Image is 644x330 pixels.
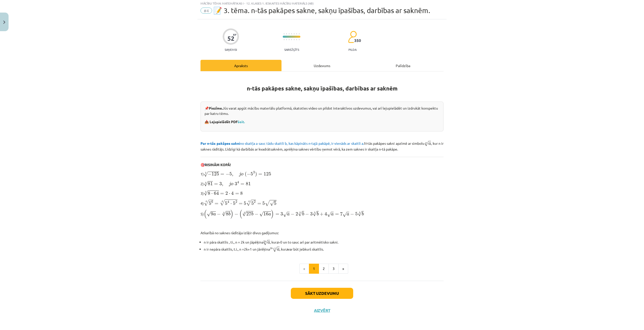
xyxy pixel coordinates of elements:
[350,212,354,216] span: −
[229,182,231,186] span: j
[200,180,444,187] p: 2)
[281,60,363,71] div: Uzdevums
[213,6,430,15] span: 📝 3. tēma. n-tās pakāpes sakne, sakņu īpašības, darbības ar saknēm.
[225,192,228,195] span: 2
[211,201,213,203] span: 6
[215,203,218,205] span: =
[211,193,213,195] span: ⋅
[200,230,444,235] p: Atkarībā no saknes rādītāja izšķir divus gadījumus:
[270,201,274,206] span: √
[229,193,230,195] span: ⋅
[284,33,284,34] img: icon-short-line-57e1e144782c952c97e751825c79c345078a6d821885a25fce030b3d8c18986b.svg
[263,212,268,216] span: 16
[331,213,334,216] span: a
[245,172,247,177] span: (
[291,39,292,40] img: icon-short-line-57e1e144782c952c97e751825c79c345078a6d821885a25fce030b3d8c18986b.svg
[246,182,251,185] span: 81
[283,212,287,217] span: √
[205,106,439,116] p: 📌 Jūs varat apgūt mācību materiālu platformā, skatoties video un pildot interaktīvos uzdevumus, v...
[240,183,244,185] span: =
[226,172,229,176] span: −
[205,162,231,167] b: RISINĀM KOPĀ!
[310,212,313,216] span: 3
[271,247,272,249] span: k
[320,212,324,216] span: +
[214,183,218,185] span: =
[335,213,339,215] span: =
[200,2,444,5] div: Mācību tēma: Matemātikas i - 12. klases 1. ieskaites mācību materiāls (ab)
[3,21,5,24] img: icon-close-lesson-0947bae3869378f0d4975bcd49f059093ad1ed9edebbc8119c70593378902aed.svg
[239,203,243,205] span: =
[227,200,229,203] span: 4
[294,39,294,40] img: icon-short-line-57e1e144782c952c97e751825c79c345078a6d821885a25fce030b3d8c18986b.svg
[225,202,227,205] span: 5
[208,182,213,185] span: 81
[220,173,224,175] span: =
[275,213,279,215] span: =
[230,203,232,205] span: ⋅
[213,213,216,216] span: a
[291,212,294,216] span: −
[220,193,224,195] span: =
[200,141,364,146] span: no skaitļa a sauc tādu skaitli b, kas kāpināts n-tajā pakāpē, ir vienāds ar skaitli a.
[240,192,243,195] span: 8
[272,248,274,249] span: +
[242,211,246,216] span: √
[200,190,444,196] p: 3)
[296,212,298,216] span: 2
[298,211,302,216] span: √
[284,48,299,51] p: Sarežģīts
[234,212,238,216] span: −
[299,39,299,40] img: icon-short-line-57e1e144782c952c97e751825c79c345078a6d821885a25fce030b3d8c18986b.svg
[363,60,444,71] div: Palīdzība
[327,212,331,217] span: √
[277,248,279,251] span: a
[313,211,317,216] span: √
[200,60,281,71] div: Apraksts
[200,209,444,219] p: 5)
[237,181,239,184] span: 4
[207,211,211,217] span: √
[284,39,284,40] img: icon-short-line-57e1e144782c952c97e751825c79c345078a6d821885a25fce030b3d8c18986b.svg
[238,119,245,124] a: šeit.
[200,170,444,177] p: 1)
[220,200,225,206] span: √
[247,85,397,92] strong: n-tās pakāpes sakne, sakņu īpašības, darbības ar saknēm
[309,264,319,274] button: 1
[270,247,271,249] span: 2
[204,172,208,177] span: √
[254,201,256,203] span: 2
[347,213,349,216] span: a
[424,141,428,146] span: √
[338,264,348,274] button: »
[329,264,339,274] button: 3
[204,246,444,252] li: n ir nepāra skaitlis, t.i., n =2k+1 un jārēķina , kur var būt jebkurš skaitlis.
[200,140,444,152] p: N-tās pakāpes sakni apzīmē ar simbolu , kur n ir saknes rādītājs. Līdzīgi kā darbībās ar kvadrāts...
[262,202,265,205] span: 5
[355,212,358,216] span: 5
[235,182,237,185] span: 3
[200,199,444,206] p: 4)
[212,172,219,176] span: 125
[348,48,356,51] p: pilda
[233,202,235,205] span: 5
[267,241,270,244] span: a
[204,181,208,186] span: √
[235,193,239,195] span: =
[291,33,292,34] img: icon-short-line-57e1e144782c952c97e751825c79c345078a6d821885a25fce030b3d8c18986b.svg
[317,212,319,216] span: b
[358,211,362,216] span: √
[259,211,263,217] span: √
[219,182,222,185] span: 3
[257,203,261,205] span: =
[294,33,294,34] img: icon-short-line-57e1e144782c952c97e751825c79c345078a6d821885a25fce030b3d8c18986b.svg
[209,202,211,205] span: 5
[348,31,357,43] img: students-c634bb4e5e11cddfef0936a35e636f08e4e9abd3cc4e673bd6f9a4125e45ecb1.svg
[227,35,234,42] div: 52
[268,213,271,216] span: a
[253,171,255,174] span: 3
[222,211,226,216] span: √
[226,212,228,216] span: 8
